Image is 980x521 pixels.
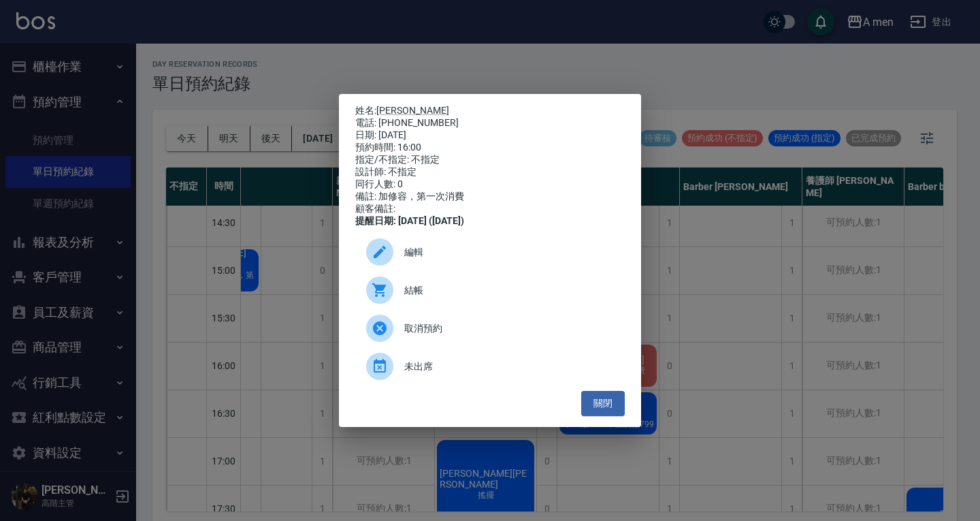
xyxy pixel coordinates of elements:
button: 關閉 [581,391,625,416]
div: 取消預約 [355,309,625,347]
div: 提醒日期: [DATE] ([DATE]) [355,215,625,227]
span: 取消預約 [404,321,614,336]
div: 編輯 [355,233,625,271]
div: 預約時間: 16:00 [355,142,625,154]
span: 未出席 [404,360,614,374]
span: 結帳 [404,283,614,298]
div: 顧客備註: [355,203,625,215]
div: 電話: [PHONE_NUMBER] [355,117,625,129]
p: 姓名: [355,105,625,117]
div: 備註: 加修容，第一次消費 [355,191,625,203]
div: 設計師: 不指定 [355,166,625,178]
a: 結帳 [355,271,625,309]
div: 日期: [DATE] [355,129,625,142]
a: [PERSON_NAME] [376,105,449,116]
div: 指定/不指定: 不指定 [355,154,625,166]
div: 未出席 [355,347,625,385]
span: 編輯 [404,245,614,259]
div: 同行人數: 0 [355,178,625,191]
